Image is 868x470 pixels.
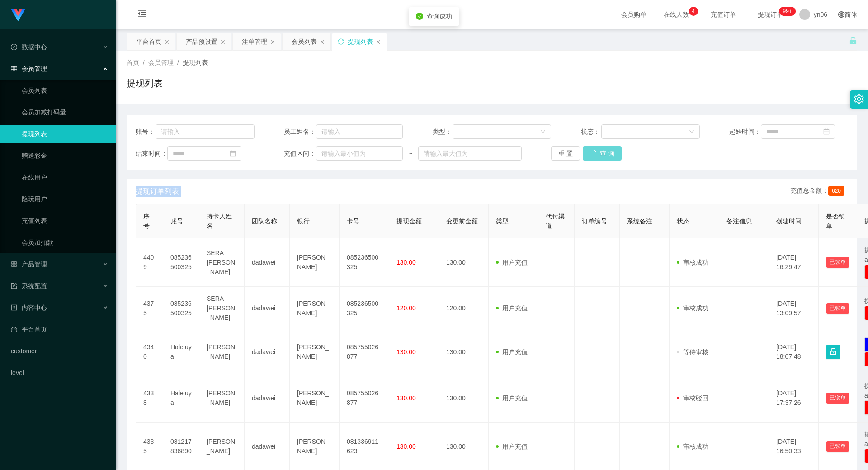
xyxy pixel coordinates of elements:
[199,374,245,423] td: [PERSON_NAME]
[136,374,163,423] td: 4338
[284,149,316,158] span: 充值区间：
[22,81,108,100] a: 会员列表
[136,238,163,287] td: 4409
[823,128,830,135] i: 图标: calendar
[551,146,580,161] button: 重 置
[706,11,741,18] span: 充值订单
[677,304,708,312] span: 审核成功
[849,37,857,45] i: 图标: unlock
[284,127,316,137] span: 员工姓名：
[22,125,108,143] a: 提现列表
[418,146,521,161] input: 请输入最大值为
[496,304,528,312] span: 用户充值
[290,330,340,374] td: [PERSON_NAME]
[11,65,47,72] span: 会员管理
[297,218,310,225] span: 银行
[540,129,546,135] i: 图标: down
[677,218,689,225] span: 状态
[439,374,489,423] td: 130.00
[316,146,403,161] input: 请输入最小值为
[290,238,340,287] td: [PERSON_NAME]
[245,238,290,287] td: dadawei
[433,127,453,137] span: 类型：
[316,124,403,139] input: 请输入
[220,39,226,45] i: 图标: close
[439,238,489,287] td: 130.00
[270,39,275,45] i: 图标: close
[769,238,819,287] td: [DATE] 16:29:47
[726,218,752,225] span: 备注信息
[659,11,693,18] span: 在线人数
[22,103,108,121] a: 会员加减打码量
[677,443,708,450] span: 审核成功
[11,261,17,267] i: 图标: appstore-o
[136,330,163,374] td: 4340
[826,441,849,452] button: 已锁单
[753,11,788,18] span: 提现订单
[826,303,849,314] button: 已锁单
[252,218,277,225] span: 团队名称
[396,304,416,312] span: 120.00
[164,39,170,45] i: 图标: close
[11,9,25,22] img: logo.9652507e.png
[290,374,340,423] td: [PERSON_NAME]
[769,287,819,330] td: [DATE] 13:09:57
[11,283,17,289] i: 图标: form
[11,304,17,311] i: 图标: profile
[11,320,108,338] a: 图标: dashboard平台首页
[245,330,290,374] td: dadawei
[677,394,708,402] span: 审核驳回
[11,304,47,311] span: 内容中心
[163,238,199,287] td: 085236500325
[199,330,245,374] td: [PERSON_NAME]
[496,443,528,450] span: 用户充值
[11,44,17,50] i: 图标: check-circle-o
[11,282,47,290] span: 系统配置
[340,238,389,287] td: 085236500325
[127,76,163,90] h1: 提现列表
[338,38,344,45] i: 图标: sync
[729,127,761,137] span: 起始时间：
[692,7,695,16] p: 4
[416,13,423,20] i: icon: check-circle
[148,59,174,66] span: 会员管理
[769,330,819,374] td: [DATE] 18:07:48
[22,233,108,252] a: 会员加扣款
[446,218,478,225] span: 变更前金额
[320,39,325,45] i: 图标: close
[245,374,290,423] td: dadawei
[340,330,389,374] td: 085755026877
[11,364,108,382] a: level
[677,259,708,266] span: 审核成功
[11,66,17,72] i: 图标: table
[790,186,848,197] div: 充值总金额：
[22,190,108,208] a: 陪玩用户
[22,168,108,186] a: 在线用户
[769,374,819,423] td: [DATE] 17:37:26
[496,348,528,356] span: 用户充值
[242,33,267,50] div: 注单管理
[347,218,359,225] span: 卡号
[627,218,652,225] span: 系统备注
[163,287,199,330] td: 085236500325
[292,33,317,50] div: 会员列表
[22,212,108,230] a: 充值列表
[776,218,802,225] span: 创建时间
[396,443,416,450] span: 130.00
[170,218,183,225] span: 账号
[396,259,416,266] span: 130.00
[496,259,528,266] span: 用户充值
[136,186,179,197] span: 提现订单列表
[779,7,795,16] sup: 276
[677,348,708,356] span: 等待审核
[826,213,845,229] span: 是否锁单
[581,127,601,137] span: 状态：
[136,287,163,330] td: 4375
[127,59,139,66] span: 首页
[186,33,217,50] div: 产品预设置
[826,257,849,268] button: 已锁单
[396,218,422,225] span: 提现金额
[177,59,179,66] span: /
[826,393,849,404] button: 已锁单
[396,348,416,356] span: 130.00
